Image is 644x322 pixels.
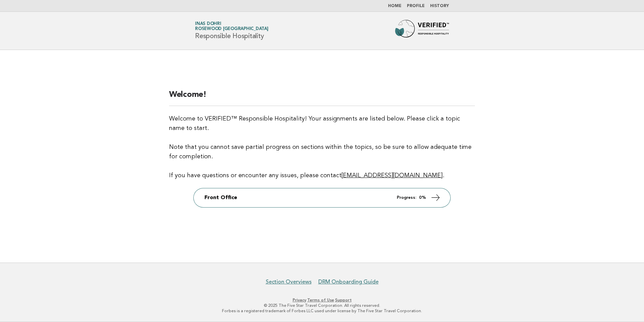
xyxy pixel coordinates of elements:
[407,4,425,8] a: Profile
[335,298,352,302] a: Support
[195,27,268,31] span: Rosewood [GEOGRAPHIC_DATA]
[388,4,401,8] a: Home
[194,188,450,207] a: Front Office Progress: 0%
[397,195,416,200] em: Progress:
[116,303,528,308] p: © 2025 The Five Star Travel Corporation. All rights reserved.
[395,20,449,42] img: Forbes Travel Guide
[342,172,443,179] a: [EMAIL_ADDRESS][DOMAIN_NAME]
[195,22,268,31] a: Inas DohriRosewood [GEOGRAPHIC_DATA]
[318,278,379,285] a: DRM Onboarding Guide
[195,22,268,39] h1: Responsible Hospitality
[307,298,334,302] a: Terms of Use
[169,114,475,180] p: Welcome to VERIFIED™ Responsible Hospitality! Your assignments are listed below. Please click a t...
[419,195,426,200] strong: 0%
[169,89,475,106] h2: Welcome!
[293,298,306,302] a: Privacy
[266,278,312,285] a: Section Overviews
[430,4,449,8] a: History
[116,308,528,314] p: Forbes is a registered trademark of Forbes LLC used under license by The Five Star Travel Corpora...
[116,297,528,303] p: · ·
